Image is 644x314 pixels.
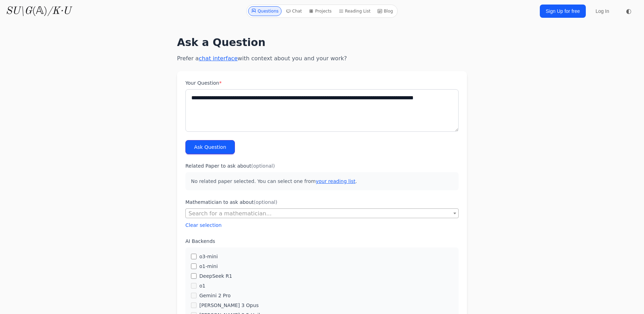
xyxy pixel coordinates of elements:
[316,178,355,184] a: your reading list
[248,6,282,16] a: Questions
[199,273,232,279] label: DeepSeek R1
[189,210,271,217] span: Search for a mathematician...
[199,253,218,260] label: o3-mini
[186,209,458,219] span: Search for a mathematician...
[622,4,636,18] button: ◐
[185,140,235,154] button: Ask Question
[6,6,32,16] i: SU\G
[185,199,459,206] label: Mathematician to ask about
[254,199,277,205] span: (optional)
[185,208,459,218] span: Search for a mathematician...
[626,8,631,14] span: ◐
[185,162,459,169] label: Related Paper to ask about
[591,5,613,17] a: Log In
[336,6,374,16] a: Reading List
[375,6,396,16] a: Blog
[283,6,305,16] a: Chat
[199,292,231,299] label: Gemini 2 Pro
[6,5,71,17] a: SU\G(𝔸)/K·U
[306,6,334,16] a: Projects
[177,54,467,63] p: Prefer a with context about you and your work?
[199,282,205,289] label: o1
[199,263,218,270] label: o1-mini
[185,172,459,190] p: No related paper selected. You can select one from .
[185,238,459,245] label: AI Backends
[47,6,71,16] i: /K·U
[540,5,586,18] a: Sign Up for free
[251,163,275,169] span: (optional)
[199,302,259,309] label: [PERSON_NAME] 3 Opus
[177,36,467,49] h1: Ask a Question
[185,79,459,86] label: Your Question
[199,55,237,62] a: chat interface
[185,222,222,229] button: Clear selection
